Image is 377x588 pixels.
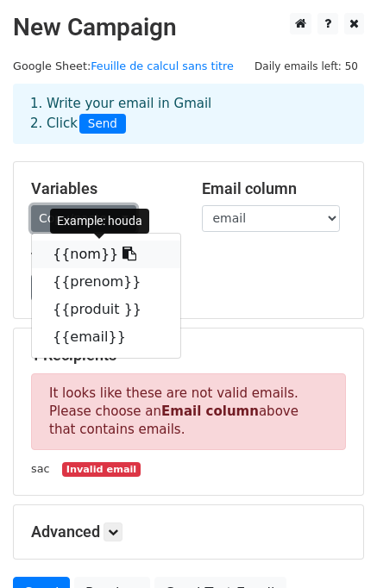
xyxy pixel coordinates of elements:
[62,462,140,477] small: Invalid email
[248,59,364,72] a: Daily emails left: 50
[50,209,149,234] div: Example: houda
[291,505,377,588] iframe: Chat Widget
[31,522,346,541] h5: Advanced
[31,346,346,365] h5: 1 Recipients
[17,94,360,134] div: 1. Write your email in Gmail 2. Click
[161,403,259,419] strong: Email column
[202,179,347,198] h5: Email column
[32,296,180,323] a: {{produit }}
[291,505,377,588] div: Widget de chat
[13,13,364,42] h2: New Campaign
[248,57,364,76] span: Daily emails left: 50
[32,323,180,351] a: {{email}}
[79,114,126,134] span: Send
[32,268,180,296] a: {{prenom}}
[13,59,234,72] small: Google Sheet:
[31,462,49,475] small: sac
[31,373,346,450] p: It looks like these are not valid emails. Please choose an above that contains emails.
[31,205,136,232] a: Copy/paste...
[32,241,180,268] a: {{nom}}
[31,179,176,198] h5: Variables
[91,59,234,72] a: Feuille de calcul sans titre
